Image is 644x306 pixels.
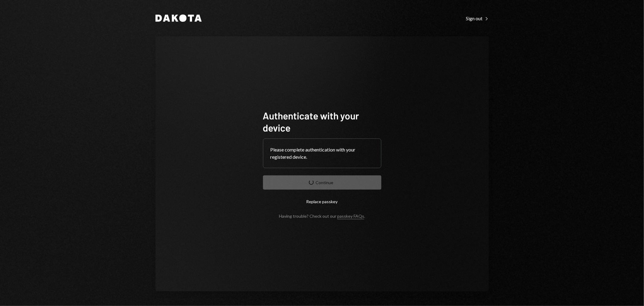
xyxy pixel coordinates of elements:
[279,213,365,219] div: Having trouble? Check out our .
[466,15,489,21] a: Sign out
[263,109,381,134] h1: Authenticate with your device
[263,194,381,209] button: Replace passkey
[271,146,374,161] div: Please complete authentication with your registered device.
[337,213,364,219] a: passkey FAQs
